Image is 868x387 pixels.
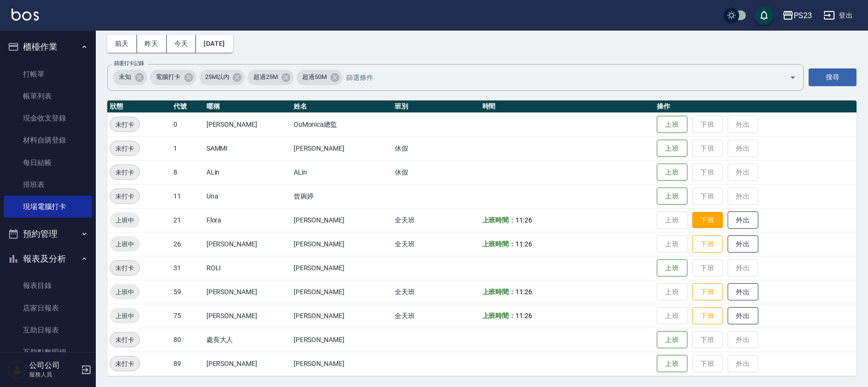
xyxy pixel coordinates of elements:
[728,307,758,325] button: 外出
[110,120,139,130] span: 未打卡
[110,359,139,369] span: 未打卡
[171,352,204,376] td: 89
[204,136,291,160] td: SAMMI
[657,355,687,373] button: 上班
[657,116,687,133] button: 上班
[171,304,204,328] td: 75
[167,35,196,53] button: 今天
[657,331,687,349] button: 上班
[110,287,140,297] span: 上班中
[657,259,687,277] button: 上班
[204,256,291,280] td: ROLI
[392,304,480,328] td: 全天班
[29,370,78,379] p: 服務人員
[809,68,857,86] button: 搜尋
[291,136,393,160] td: [PERSON_NAME]
[4,246,92,271] button: 報表及分析
[692,212,723,229] button: 下班
[291,256,393,280] td: [PERSON_NAME]
[291,304,393,328] td: [PERSON_NAME]
[657,188,687,205] button: 上班
[4,63,92,85] a: 打帳單
[4,34,92,59] button: 櫃檯作業
[4,129,92,151] a: 材料自購登錄
[515,312,532,320] span: 11:26
[113,70,147,85] div: 未知
[482,216,516,224] b: 上班時間：
[204,100,291,113] th: 暱稱
[11,9,39,21] img: Logo
[8,360,27,379] img: Person
[196,35,232,53] button: [DATE]
[248,72,284,82] span: 超過25M
[150,72,186,82] span: 電腦打卡
[4,341,92,363] a: 互助點數明細
[171,136,204,160] td: 1
[692,283,723,301] button: 下班
[291,184,393,208] td: 曾琬婷
[171,232,204,256] td: 26
[113,72,137,82] span: 未知
[204,208,291,232] td: Flora
[794,10,812,22] div: PS23
[392,136,480,160] td: 休假
[150,70,196,85] div: 電腦打卡
[392,208,480,232] td: 全天班
[137,35,167,53] button: 昨天
[110,335,139,345] span: 未打卡
[515,216,532,224] span: 11:26
[754,6,774,25] button: save
[480,100,654,113] th: 時間
[291,208,393,232] td: [PERSON_NAME]
[291,160,393,184] td: ALin
[4,85,92,107] a: 帳單列表
[171,256,204,280] td: 31
[291,352,393,376] td: [PERSON_NAME]
[728,211,758,229] button: 外出
[728,283,758,301] button: 外出
[291,280,393,304] td: [PERSON_NAME]
[4,221,92,246] button: 預約管理
[392,160,480,184] td: 休假
[728,235,758,253] button: 外出
[4,174,92,196] a: 排班表
[297,70,343,85] div: 超過50M
[515,240,532,248] span: 11:26
[291,100,393,113] th: 姓名
[482,312,516,320] b: 上班時間：
[291,112,393,136] td: OuMonica總監
[392,100,480,113] th: 班別
[820,7,857,24] button: 登出
[171,328,204,352] td: 80
[204,184,291,208] td: Una
[4,275,92,297] a: 報表目錄
[114,60,144,67] label: 篩選打卡記錄
[392,280,480,304] td: 全天班
[110,144,139,154] span: 未打卡
[657,140,687,157] button: 上班
[657,164,687,181] button: 上班
[785,70,800,85] button: Open
[204,304,291,328] td: [PERSON_NAME]
[199,72,235,82] span: 25M以內
[297,72,332,82] span: 超過50M
[4,152,92,174] a: 每日結帳
[171,184,204,208] td: 11
[204,352,291,376] td: [PERSON_NAME]
[248,70,294,85] div: 超過25M
[692,235,723,253] button: 下班
[110,191,139,201] span: 未打卡
[107,35,137,53] button: 前天
[204,328,291,352] td: 處長大人
[515,288,532,296] span: 11:26
[482,288,516,296] b: 上班時間：
[107,100,171,113] th: 狀態
[110,263,139,273] span: 未打卡
[4,196,92,218] a: 現場電腦打卡
[171,208,204,232] td: 21
[204,232,291,256] td: [PERSON_NAME]
[344,69,773,86] input: 篩選條件
[291,232,393,256] td: [PERSON_NAME]
[171,280,204,304] td: 59
[110,215,140,225] span: 上班中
